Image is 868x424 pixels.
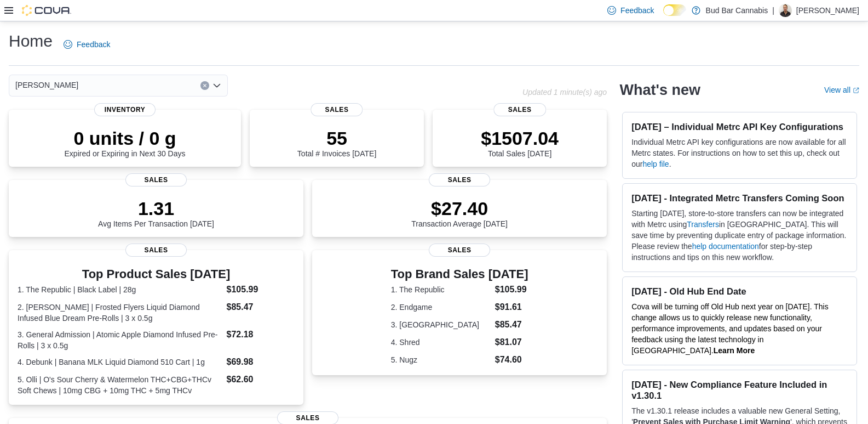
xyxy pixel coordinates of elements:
[200,81,209,90] button: Clear input
[495,318,528,331] dd: $85.47
[391,319,491,330] dt: 3. [GEOGRAPHIC_DATA]
[65,127,186,158] div: Expired or Expiring in Next 30 Days
[98,197,214,228] div: Avg Items Per Transaction [DATE]
[98,197,214,219] p: 1.31
[714,346,755,355] a: Learn More
[411,197,508,228] div: Transaction Average [DATE]
[495,353,528,366] dd: $74.60
[18,284,222,295] dt: 1. The Republic | Black Label | 28g
[706,4,768,17] p: Bud Bar Cannabis
[631,193,848,203] h3: [DATE] - Integrated Metrc Transfers Coming Soon
[772,4,774,17] p: |
[391,354,491,365] dt: 5. Nugz
[65,127,186,149] p: 0 units / 0 g
[9,30,53,52] h1: Home
[495,283,528,296] dd: $105.99
[227,328,295,341] dd: $72.18
[94,103,156,116] span: Inventory
[411,197,508,219] p: $27.40
[22,5,71,16] img: Cova
[631,286,848,297] h3: [DATE] - Old Hub End Date
[227,373,295,386] dd: $62.60
[853,87,859,94] svg: External link
[631,137,848,169] p: Individual Metrc API key configurations are now available for all Metrc states. For instructions ...
[311,103,363,116] span: Sales
[227,355,295,369] dd: $69.98
[227,301,295,314] dd: $85.47
[227,283,295,296] dd: $105.99
[481,127,559,158] div: Total Sales [DATE]
[391,268,528,281] h3: Top Brand Sales [DATE]
[18,329,222,351] dt: 3. General Admission | Atomic Apple Diamond Infused Pre-Rolls | 3 x 0.5g
[631,121,848,132] h3: [DATE] – Individual Metrc API Key Configurations
[125,173,187,186] span: Sales
[663,4,686,16] input: Dark Mode
[125,244,187,257] span: Sales
[687,220,719,229] a: Transfers
[212,81,221,90] button: Open list of options
[631,379,848,401] h3: [DATE] - New Compliance Feature Included in v1.30.1
[824,86,859,94] a: View allExternal link
[779,4,792,17] div: Stephanie M
[481,127,559,149] p: $1507.04
[429,244,490,257] span: Sales
[391,337,491,348] dt: 4. Shred
[77,39,110,50] span: Feedback
[631,302,829,355] span: Cova will be turning off Old Hub next year on [DATE]. This change allows us to quickly release ne...
[391,302,491,313] dt: 2. Endgame
[18,268,295,281] h3: Top Product Sales [DATE]
[522,88,607,97] p: Updated 1 minute(s) ago
[495,336,528,349] dd: $81.07
[692,242,759,251] a: help documentation
[59,33,114,55] a: Feedback
[15,78,78,92] span: [PERSON_NAME]
[297,127,376,158] div: Total # Invoices [DATE]
[18,374,222,396] dt: 5. Olli | O's Sour Cherry & Watermelon THC+CBG+THCv Soft Chews | 10mg CBG + 10mg THC + 5mg THCv
[391,284,491,295] dt: 1. The Republic
[297,127,376,149] p: 55
[796,4,859,17] p: [PERSON_NAME]
[642,160,669,168] a: help file
[18,357,222,368] dt: 4. Debunk | Banana MLK Liquid Diamond 510 Cart | 1g
[631,208,848,263] p: Starting [DATE], store-to-store transfers can now be integrated with Metrc using in [GEOGRAPHIC_D...
[18,302,222,324] dt: 2. [PERSON_NAME] | Frosted Flyers Liquid Diamond Infused Blue Dream Pre-Rolls | 3 x 0.5g
[620,5,654,16] span: Feedback
[495,301,528,314] dd: $91.61
[620,81,700,99] h2: What's new
[493,103,545,116] span: Sales
[429,173,490,186] span: Sales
